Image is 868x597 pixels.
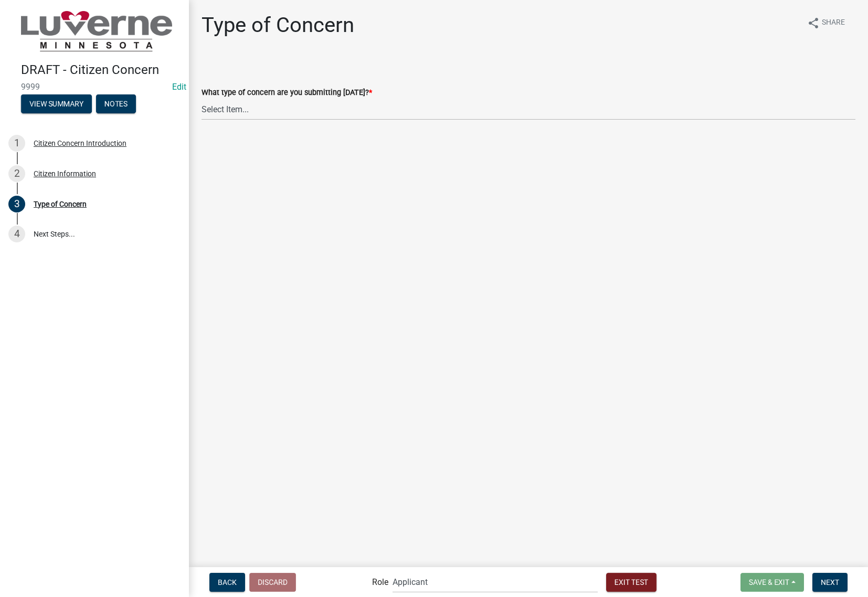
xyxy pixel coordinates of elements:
[740,573,804,592] button: Save & Exit
[606,573,657,592] button: Exit Test
[807,17,820,29] i: share
[749,578,789,586] span: Save & Exit
[21,11,172,51] img: City of Luverne, Minnesota
[34,140,126,147] div: Citizen Concern Introduction
[21,100,92,109] wm-modal-confirm: Summary
[209,573,245,592] button: Back
[8,226,25,242] div: 4
[202,13,354,38] h1: Type of Concern
[21,94,92,113] button: View Summary
[21,62,181,78] h4: DRAFT - Citizen Concern
[172,82,186,92] a: Edit
[218,578,237,586] span: Back
[8,165,25,182] div: 2
[615,578,648,586] span: Exit Test
[96,100,136,109] wm-modal-confirm: Notes
[202,89,372,97] label: What type of concern are you submitting [DATE]?
[821,578,839,586] span: Next
[21,82,168,92] span: 9999
[372,578,388,587] label: Role
[249,573,296,592] button: Discard
[822,17,845,29] span: Share
[172,82,186,92] wm-modal-confirm: Edit Application Number
[96,94,136,113] button: Notes
[8,196,25,212] div: 3
[34,170,96,177] div: Citizen Information
[812,573,848,592] button: Next
[8,135,25,152] div: 1
[799,13,853,33] button: shareShare
[34,200,87,208] div: Type of Concern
